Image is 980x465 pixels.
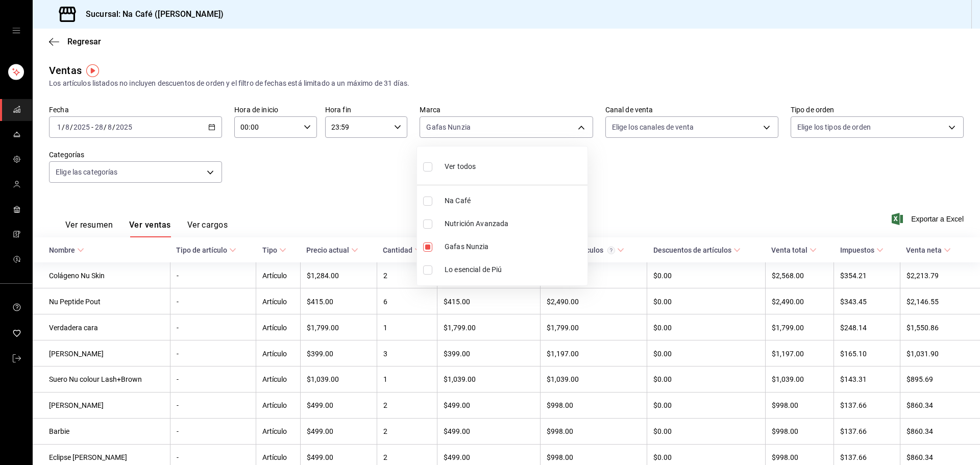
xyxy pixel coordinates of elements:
img: Marcador de información sobre herramientas [86,64,99,77]
font: Ver todos [445,162,476,170]
font: Lo esencial de Piú [445,265,502,274]
font: Nutrición Avanzada [445,219,508,228]
font: Na Café [445,197,471,205]
font: Gafas Nunzia [445,242,489,251]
